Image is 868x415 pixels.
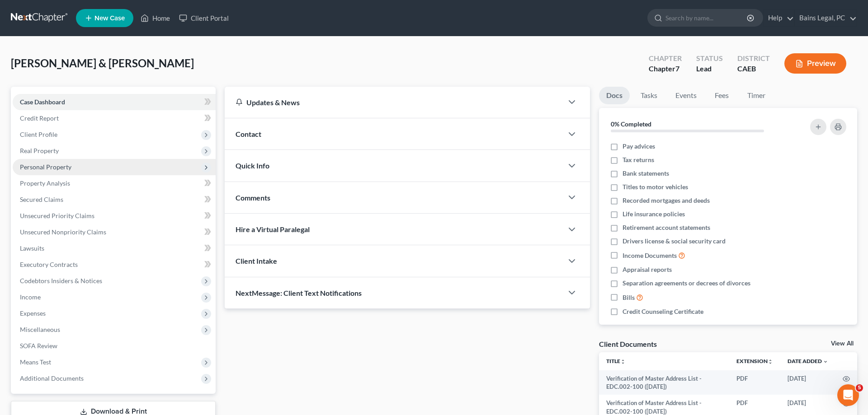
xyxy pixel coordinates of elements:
[13,224,216,240] a: Unsecured Nonpriority Claims
[784,53,846,74] button: Preview
[20,261,78,268] span: Executory Contracts
[606,358,626,364] a: Titleunfold_more
[623,182,688,191] span: Titles to motor vehicles
[236,289,362,297] span: NextMessage: Client Text Notifications
[236,225,310,233] span: Hire a Virtual Paralegal
[236,98,552,107] div: Updates & News
[20,326,60,333] span: Miscellaneous
[623,265,672,274] span: Appraisal reports
[599,370,729,395] td: Verification of Master Address List - EDC.002-100 ([DATE])
[13,175,216,191] a: Property Analysis
[175,10,233,26] a: Client Portal
[13,256,216,273] a: Executory Contracts
[623,293,635,302] span: Bills
[623,169,669,178] span: Bank statements
[13,94,216,110] a: Case Dashboard
[623,196,710,205] span: Recorded mortgages and deeds
[623,251,677,260] span: Income Documents
[668,87,704,104] a: Events
[11,56,194,70] span: [PERSON_NAME] & [PERSON_NAME]
[736,358,773,364] a: Extensionunfold_more
[729,370,780,395] td: PDF
[136,10,175,26] a: Home
[20,196,63,203] span: Secured Claims
[823,359,828,364] i: expand_more
[708,87,736,104] a: Fees
[13,191,216,208] a: Secured Claims
[20,293,41,301] span: Income
[599,339,657,349] div: Client Documents
[611,120,651,128] strong: 0% Completed
[236,256,277,265] span: Client Intake
[623,142,655,151] span: Pay advices
[623,237,726,246] span: Drivers license & social security card
[740,87,773,104] a: Timer
[649,53,682,64] div: Chapter
[856,384,863,392] span: 5
[737,64,770,74] div: CAEB
[20,131,57,138] span: Client Profile
[20,374,84,382] span: Additional Documents
[620,359,626,364] i: unfold_more
[623,223,710,232] span: Retirement account statements
[665,9,748,26] input: Search by name...
[649,64,682,74] div: Chapter
[768,359,773,364] i: unfold_more
[20,212,94,219] span: Unsecured Priority Claims
[780,370,835,395] td: [DATE]
[13,240,216,256] a: Lawsuits
[236,130,261,138] span: Contact
[20,228,106,236] span: Unsecured Nonpriority Claims
[20,342,57,350] span: SOFA Review
[696,53,723,64] div: Status
[94,15,125,22] span: New Case
[20,358,51,366] span: Means Test
[599,87,630,104] a: Docs
[633,87,665,104] a: Tasks
[764,10,794,26] a: Help
[20,114,59,122] span: Credit Report
[623,155,654,164] span: Tax returns
[236,161,269,170] span: Quick Info
[788,358,828,364] a: Date Added expand_more
[20,244,44,252] span: Lawsuits
[623,307,703,316] span: Credit Counseling Certificate
[13,208,216,224] a: Unsecured Priority Claims
[675,64,679,73] span: 7
[20,98,65,106] span: Case Dashboard
[623,210,685,219] span: Life insurance policies
[837,384,859,406] iframe: Intercom live chat
[236,193,270,202] span: Comments
[20,163,71,171] span: Personal Property
[737,53,770,64] div: District
[795,10,857,26] a: Bains Legal, PC
[696,64,723,74] div: Lead
[20,179,70,187] span: Property Analysis
[13,110,216,126] a: Credit Report
[623,279,750,288] span: Separation agreements or decrees of divorces
[13,338,216,354] a: SOFA Review
[20,309,46,317] span: Expenses
[20,277,102,284] span: Codebtors Insiders & Notices
[20,147,59,154] span: Real Property
[831,340,854,347] a: View All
